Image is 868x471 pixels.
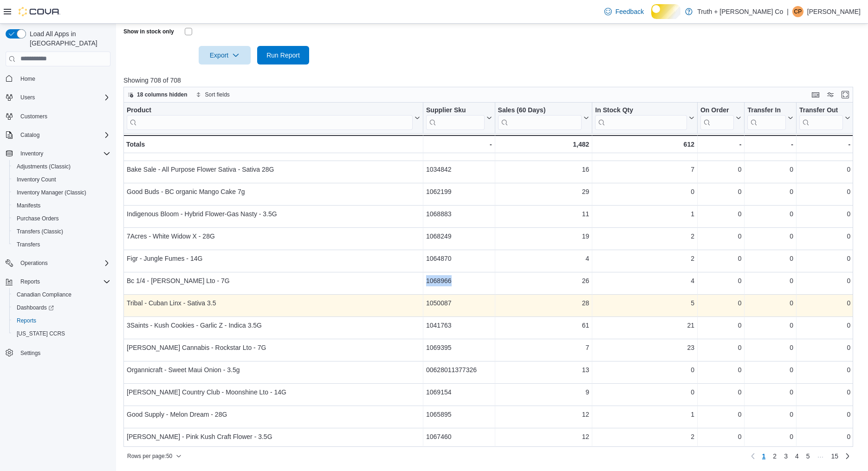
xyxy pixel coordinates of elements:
a: Home [17,73,39,84]
span: Inventory Count [13,174,110,185]
div: 0 [799,164,850,175]
div: 0 [799,364,850,375]
div: 1 [595,208,694,219]
span: Users [17,92,110,103]
div: Sales (60 Days) [498,106,582,115]
div: 23 [595,342,694,353]
div: 13 [498,364,589,375]
a: Transfers [13,239,44,250]
span: Canadian Compliance [13,289,110,300]
a: Page 2 of 15 [769,449,780,464]
label: Show in stock only [123,28,174,35]
div: - [747,139,793,150]
button: Reports [9,314,114,327]
span: Settings [17,347,110,358]
span: Operations [17,258,110,269]
button: Reports [17,276,44,287]
button: Export [199,46,251,65]
a: Page 3 of 15 [780,449,791,464]
button: Display options [825,89,836,100]
div: 7 [498,342,589,353]
span: Dark Mode [651,19,652,19]
div: Product [127,106,413,129]
span: Catalog [20,131,39,139]
a: Adjustments (Classic) [13,161,74,172]
div: 0 [799,387,850,398]
span: Users [20,94,35,101]
span: Reports [13,315,110,326]
div: 7 [595,164,694,175]
button: Sort fields [192,89,233,100]
div: Good Supply - Melon Dream - 28G [127,409,420,420]
button: Enter fullscreen [840,89,851,100]
div: 21 [595,320,694,331]
a: Settings [17,348,44,359]
span: CP [794,6,802,17]
div: Indigenous Bloom - Hybrid Flower-Gas Nasty - 3.5G [127,208,420,219]
div: 0 [700,275,741,286]
span: Transfers (Classic) [17,228,63,235]
button: Customers [2,110,114,123]
div: 0 [799,231,850,242]
button: On Order [700,106,741,129]
div: - [799,139,850,150]
div: In Stock Qty [595,106,687,129]
div: [PERSON_NAME] Cannabis - Rockstar Lto - 7G [127,342,420,353]
div: 0 [595,186,694,197]
div: 0 [747,409,793,420]
div: 1 [595,409,694,420]
span: 1 [762,452,766,461]
div: 12 [498,409,589,420]
button: Users [2,91,114,104]
div: 11 [498,208,589,219]
div: 0 [799,253,850,264]
div: 2 [595,253,694,264]
span: 2 [773,452,777,461]
div: Supplier Sku [426,106,485,115]
div: 612 [595,139,694,150]
span: 5 [806,452,810,461]
div: On Order [700,106,734,129]
a: Manifests [13,200,44,211]
div: 1069395 [426,342,492,353]
button: Catalog [17,129,43,141]
div: Bc 1/4 - [PERSON_NAME] Lto - 7G [127,275,420,286]
span: 4 [795,452,799,461]
span: Transfers (Classic) [13,226,110,237]
div: 0 [799,275,850,286]
a: Purchase Orders [13,213,63,224]
div: 0 [747,342,793,353]
button: Catalog [2,129,114,142]
span: Inventory [17,148,110,159]
div: 4 [498,253,589,264]
span: Inventory Manager (Classic) [17,189,86,196]
span: Sort fields [205,91,230,98]
div: 1068249 [426,231,492,242]
div: Good Buds - BC organic Mango Cake 7g [127,186,420,197]
span: Adjustments (Classic) [17,163,71,170]
div: 2 [595,431,694,442]
div: In Stock Qty [595,106,687,115]
div: 1065895 [426,409,492,420]
div: 00628011377326 [426,364,492,375]
div: 0 [747,275,793,286]
a: Canadian Compliance [13,289,75,300]
span: 15 [831,452,839,461]
div: 28 [498,297,589,309]
div: 0 [747,253,793,264]
a: Next page [842,451,853,462]
span: 3 [784,452,788,461]
p: [PERSON_NAME] [807,6,861,17]
div: 0 [747,431,793,442]
div: 1050087 [426,297,492,309]
div: 0 [747,297,793,309]
button: Inventory Count [9,173,114,186]
span: Customers [20,113,47,120]
button: Operations [17,258,52,269]
div: 1069154 [426,387,492,398]
span: Reports [20,278,40,285]
div: 29 [498,186,589,197]
button: [US_STATE] CCRS [9,327,114,340]
div: 0 [799,431,850,442]
button: Rows per page:50 [123,451,185,462]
